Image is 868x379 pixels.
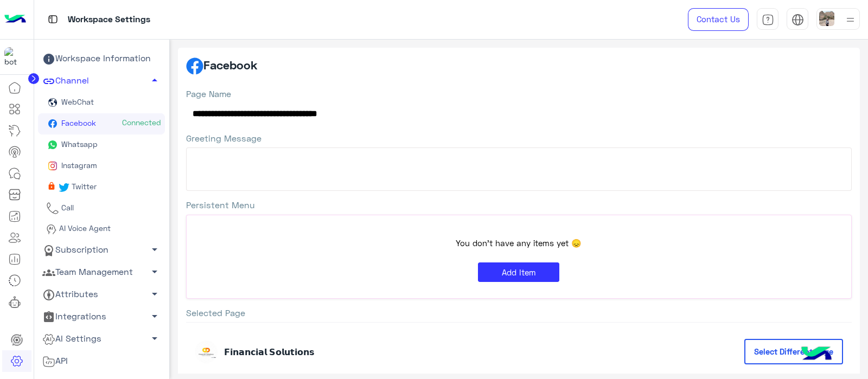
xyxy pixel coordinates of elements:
span: arrow_drop_down [148,332,161,345]
span: arrow_drop_up [148,74,161,87]
img: 300744643126508 [195,341,218,363]
a: tab [757,8,778,31]
span: API [42,354,68,368]
p: You don't have any items yet 😞 [203,237,835,249]
a: API [38,350,165,372]
a: Channel [38,70,165,92]
span: Twitter [70,182,97,191]
p: Workspace Settings [68,12,150,27]
a: Team Management [38,261,165,283]
a: AI Settings [38,328,165,350]
img: profile [844,13,857,27]
a: Workspace Information [38,48,165,70]
a: Call [38,198,165,219]
a: WebChat [38,92,165,113]
a: AI Voice Agent [38,219,165,239]
h5: Facebook [186,56,258,75]
a: Whatsapp [38,134,165,156]
img: Logo [4,8,26,31]
a: Instagram [38,156,165,177]
a: FacebookConnected [38,113,165,134]
img: 300744643126508 [4,47,24,67]
a: Attributes [38,283,165,305]
button: Add Item [478,262,559,282]
span: Whatsapp [59,139,98,149]
a: Twitter [38,177,165,198]
span: AI Voice Agent [57,223,111,233]
img: hulul-logo.png [797,336,835,374]
a: Contact Us [688,8,749,31]
span: arrow_drop_down [148,287,161,300]
label: Page Name [186,88,852,99]
img: tab [762,14,774,26]
span: arrow_drop_down [148,310,161,323]
span: arrow_drop_down [148,243,161,256]
img: tab [46,12,60,26]
span: Connected [122,117,161,128]
span: WebChat [59,97,94,106]
label: Greeting Message [186,132,852,144]
a: Subscription [38,239,165,261]
label: Persistent Menu [186,199,852,210]
label: Selected Page [186,307,852,318]
span: Instagram [59,160,97,170]
img: tab [792,14,804,26]
a: Integrations [38,306,165,328]
span: arrow_drop_down [148,265,161,278]
h4: 𝗙𝗶𝗻𝗮𝗻𝗰𝗶𝗮𝗹 𝗦𝗼𝗹𝘂𝘁𝗶𝗼𝗻𝘀 [224,346,315,357]
span: Facebook [59,118,96,127]
img: userImage [819,11,834,26]
span: Call [59,203,74,212]
button: Select Different Page [744,339,843,364]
